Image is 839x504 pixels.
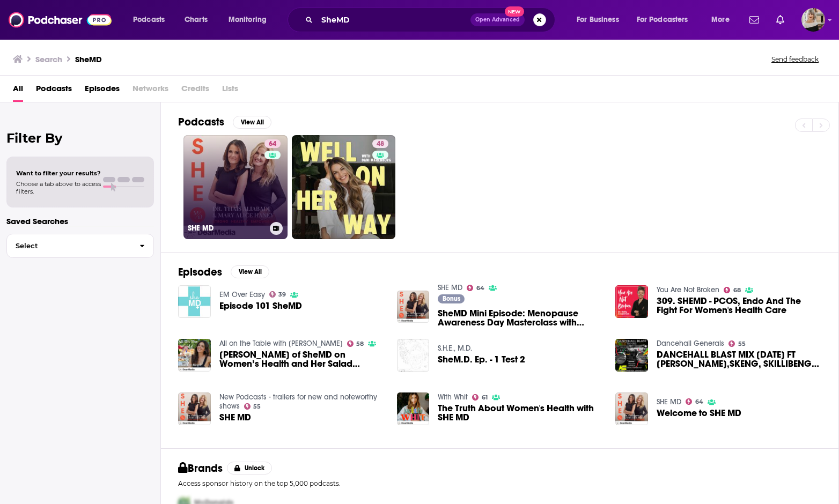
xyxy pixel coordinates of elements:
[630,11,704,28] button: open menu
[438,309,602,327] a: SheMD Mini Episode: Menopause Awareness Day Masterclass with Dr. Thais Aliabadi
[219,413,251,422] a: SHE MD
[35,54,62,64] h3: Search
[9,10,112,30] img: Podchaser - Follow, Share and Rate Podcasts
[475,17,520,23] span: Open Advanced
[16,180,101,195] span: Choose a tab above to access filters.
[7,242,131,249] span: Select
[231,265,269,278] button: View All
[397,339,430,372] a: SheM.D. Ep. - 1 Test 2
[657,339,724,348] a: Dancehall Generals
[229,12,267,27] span: Monitoring
[219,301,302,310] a: Episode 101 SheMD
[801,8,825,32] img: User Profile
[438,283,462,292] a: SHE MD
[178,462,223,475] h2: Brands
[133,80,168,102] span: Networks
[298,8,565,32] div: Search podcasts, credits, & more...
[16,169,101,177] span: Want to filter your results?
[178,339,211,372] img: Mary Alice Haney of SheMD on Women’s Health and Her Salad Obsession
[472,394,488,401] a: 61
[695,399,703,404] span: 64
[181,80,209,102] span: Credits
[768,55,822,64] button: Send feedback
[657,350,821,368] a: DANCEHALL BLAST MIX JULY 2022 FT VYBZ KARTEL,SKENG, SKILLIBENG, SHEMDON, SQUASH, BRYSCO @DJMEGA_UK
[269,291,286,298] a: 39
[219,290,265,299] a: EM Over Easy
[704,11,743,28] button: open menu
[615,339,648,372] img: DANCEHALL BLAST MIX JULY 2022 FT VYBZ KARTEL,SKENG, SKILLIBENG, SHEMDON, SQUASH, BRYSCO @DJMEGA_UK
[317,11,470,28] input: Search podcasts, credits, & more...
[221,11,281,28] button: open menu
[397,291,430,323] a: SheMD Mini Episode: Menopause Awareness Day Masterclass with Dr. Thais Aliabadi
[657,297,821,315] a: 309. SHEMD - PCOS, Endo And The Fight For Women's Health Care
[505,6,524,17] span: New
[397,392,430,425] img: The Truth About Women's Health with SHE MD
[801,8,825,32] button: Show profile menu
[219,392,377,411] a: New Podcasts - trailers for new and noteworthy shows
[657,397,681,406] a: SHE MD
[183,135,288,239] a: 64SHE MD
[443,295,460,302] span: Bonus
[347,340,364,347] a: 58
[615,285,648,318] img: 309. SHEMD - PCOS, Endo And The Fight For Women's Health Care
[253,404,261,409] span: 55
[724,287,741,293] a: 68
[178,265,222,279] h2: Episodes
[233,116,271,129] button: View All
[219,350,384,368] a: Mary Alice Haney of SheMD on Women’s Health and Her Salad Obsession
[438,392,468,402] a: With Whit
[13,80,23,102] a: All
[738,342,746,346] span: 55
[438,355,525,364] a: SheM.D. Ep. - 1 Test 2
[657,409,741,418] a: Welcome to SHE MD
[222,80,238,102] span: Lists
[133,12,165,27] span: Podcasts
[569,11,632,28] button: open menu
[438,309,602,327] span: SheMD Mini Episode: Menopause Awareness Day Masterclass with [PERSON_NAME]
[467,285,484,291] a: 64
[733,288,741,293] span: 68
[269,139,276,150] span: 64
[772,11,789,29] a: Show notifications dropdown
[178,11,214,28] a: Charts
[178,479,821,487] p: Access sponsor history on the top 5,000 podcasts.
[227,462,273,475] button: Unlock
[126,11,179,28] button: open menu
[657,285,719,294] a: You Are Not Broken
[278,292,286,297] span: 39
[372,139,388,148] a: 48
[615,392,648,425] img: Welcome to SHE MD
[377,139,384,150] span: 48
[637,12,688,27] span: For Podcasters
[188,224,266,233] h3: SHE MD
[185,12,208,27] span: Charts
[244,403,261,410] a: 55
[219,350,384,368] span: [PERSON_NAME] of SheMD on Women’s Health and Her Salad Obsession
[178,392,211,425] img: SHE MD
[686,398,703,405] a: 64
[711,12,730,27] span: More
[6,216,154,226] p: Saved Searches
[178,285,211,318] img: Episode 101 SheMD
[482,395,488,400] span: 61
[36,80,72,102] a: Podcasts
[438,404,602,422] a: The Truth About Women's Health with SHE MD
[178,265,269,279] a: EpisodesView All
[577,12,619,27] span: For Business
[657,350,821,368] span: DANCEHALL BLAST MIX [DATE] FT [PERSON_NAME],SKENG, SKILLIBENG, SHEMDON, SQUASH, BRYSCO @DJMEGA_UK
[356,342,364,346] span: 58
[470,13,525,26] button: Open AdvancedNew
[801,8,825,32] span: Logged in as angelabaggetta
[6,234,154,258] button: Select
